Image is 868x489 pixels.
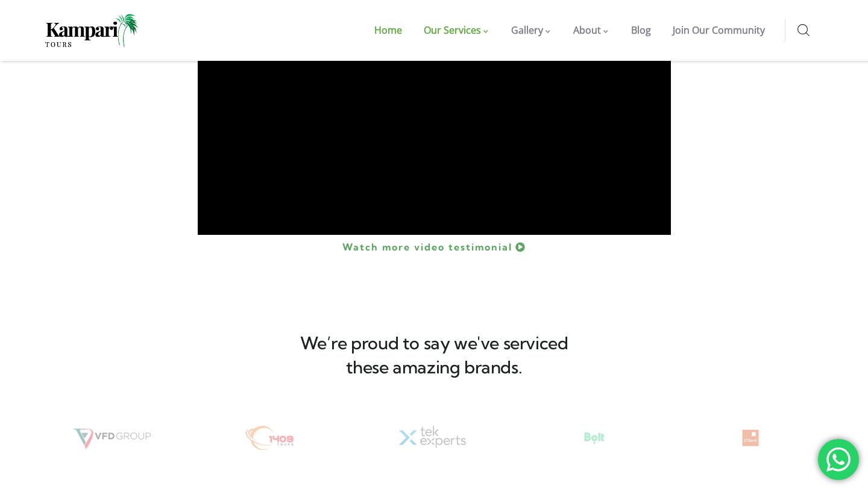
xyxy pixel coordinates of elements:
[328,235,541,259] a: Watch more video testimonial
[342,242,512,252] span: Watch more video testimonial
[523,423,665,453] div: 5 / 6
[673,23,765,37] span: Join Our Community
[42,331,826,380] h2: We’re proud to say we've serviced these amazing brands.
[45,14,139,47] img: Home
[573,23,601,37] span: About
[203,423,345,453] div: 3 / 6
[684,423,826,453] div: 6 / 6
[424,23,481,37] span: Our Services
[374,23,402,37] span: Home
[631,23,651,37] span: Blog
[42,423,184,453] div: 2 / 6
[511,23,543,37] span: Gallery
[363,423,505,453] div: 4 / 6
[818,439,859,480] div: 'Book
